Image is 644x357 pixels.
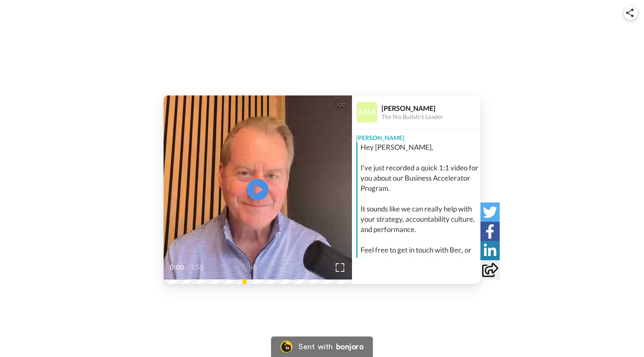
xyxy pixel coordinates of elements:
[336,101,347,109] div: CC
[382,113,480,121] div: The No Bullsh!t Leader
[352,129,480,142] div: [PERSON_NAME]
[336,263,344,272] img: Full screen
[382,104,480,112] div: [PERSON_NAME]
[361,142,478,306] div: Hey [PERSON_NAME], I've just recorded a quick 1:1 video for you about our Business Accelerator Pr...
[357,102,377,122] img: Profile Image
[186,262,189,273] span: /
[626,9,634,17] img: ic_share.svg
[191,262,206,273] span: 1:56
[170,262,185,273] span: 0:00
[291,48,353,83] img: logo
